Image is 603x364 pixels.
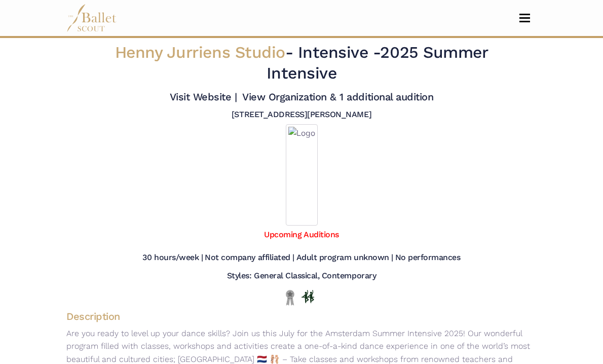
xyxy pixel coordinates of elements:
span: Intensive - [298,43,381,62]
h2: - 2025 Summer Intensive [107,42,496,84]
h4: Description [58,310,545,323]
a: Upcoming Auditions [264,230,338,239]
h5: Adult program unknown | [296,252,393,263]
h5: [STREET_ADDRESS][PERSON_NAME] [232,110,371,120]
a: Visit Website | [170,91,237,103]
button: Toggle navigation [513,13,537,23]
h5: No performances [395,252,461,263]
img: Logo [286,124,318,226]
h5: 30 hours/week | [142,252,203,263]
img: In Person [301,290,314,303]
h5: Styles: General Classical, Contemporary [227,271,376,281]
img: Local [284,289,296,305]
a: View Organization & 1 additional audition [242,91,433,103]
h5: Not company affiliated | [205,252,294,263]
span: Henny Jurriens Studio [115,43,285,62]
